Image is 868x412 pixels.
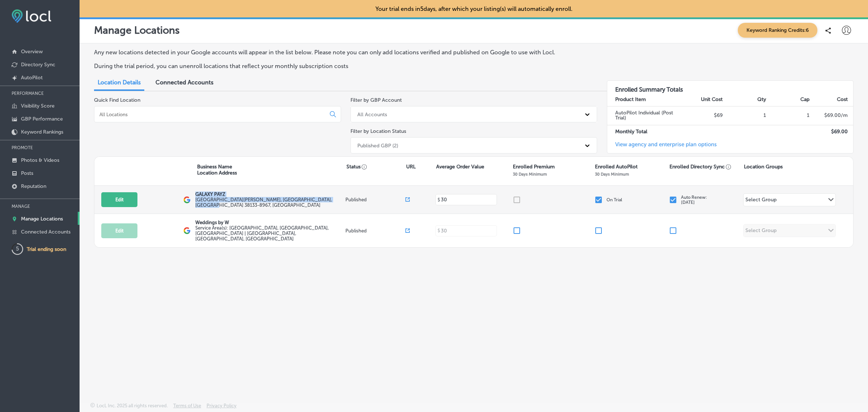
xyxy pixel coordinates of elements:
[21,62,55,68] p: Directory Sync
[345,228,405,234] p: Published
[723,106,766,125] td: 1
[207,403,237,412] a: Privacy Policy
[406,164,416,170] p: URL
[12,9,51,23] img: fda3e92497d09a02dc62c9cd864e3231.png
[513,164,555,170] p: Enrolled Premium
[94,63,588,70] p: During the trial period, you can unenroll locations that reflect your monthly subscription costs
[680,106,723,125] td: $69
[738,23,817,38] span: Keyword Ranking Credits: 6
[101,223,137,238] button: Edit
[513,172,547,177] p: 30 Days Minimum
[97,403,168,408] p: Locl, Inc. 2025 all rights reserved.
[183,196,191,203] img: logo
[615,96,646,102] strong: Product Item
[375,5,573,12] p: Your trial ends in 5 days, after which your listing(s) will automatically enroll.
[195,220,344,225] p: Weddings by W
[16,245,19,252] text: 5
[94,24,180,36] p: Manage Locations
[607,125,680,138] td: Monthly Total
[183,227,191,234] img: logo
[195,197,344,208] label: [GEOGRAPHIC_DATA][PERSON_NAME] , [GEOGRAPHIC_DATA], [GEOGRAPHIC_DATA] 38133-8967, [GEOGRAPHIC_DATA]
[346,164,406,170] p: Status
[21,170,33,176] p: Posts
[681,195,707,205] p: Auto Renew: [DATE]
[607,197,622,202] p: On Trial
[607,141,717,153] a: View agency and enterprise plan options
[98,79,141,86] span: Location Details
[607,81,854,93] h3: Enrolled Summary Totals
[350,97,402,103] label: Filter by GBP Account
[744,164,783,170] p: Location Groups
[436,164,484,170] p: Average Order Value
[766,93,810,106] th: Cap
[21,75,43,81] p: AutoPilot
[766,106,810,125] td: 1
[21,116,63,122] p: GBP Performance
[94,97,140,103] label: Quick Find Location
[438,197,440,202] p: $
[350,128,406,134] label: Filter by Location Status
[810,125,853,138] td: $ 69.00
[21,103,55,109] p: Visibility Score
[195,225,329,241] span: Memphis, TN, USA | Shelby County, TN, USA
[21,216,63,222] p: Manage Locations
[94,49,588,56] p: Any new locations detected in your Google accounts will appear in the list below. Please note you...
[21,129,63,135] p: Keyword Rankings
[21,49,43,55] p: Overview
[680,93,723,106] th: Unit Cost
[195,192,344,197] p: GALAXY PAYZ
[21,157,59,163] p: Photos & Videos
[669,164,731,170] p: Enrolled Directory Sync
[173,403,201,412] a: Terms of Use
[21,229,71,235] p: Connected Accounts
[27,246,66,252] p: Trial ending soon
[810,106,853,125] td: $ 69.00 /m
[595,172,629,177] p: 30 Days Minimum
[101,192,137,207] button: Edit
[345,197,405,202] p: Published
[197,164,237,176] p: Business Name Location Address
[595,164,638,170] p: Enrolled AutoPilot
[357,111,387,117] div: All Accounts
[99,111,324,118] input: All Locations
[156,79,213,86] span: Connected Accounts
[723,93,766,106] th: Qty
[21,183,46,189] p: Reputation
[607,106,680,125] td: AutoPilot Individual (Post Trial)
[357,142,398,148] div: Published GBP (2)
[745,197,776,205] div: Select Group
[810,93,853,106] th: Cost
